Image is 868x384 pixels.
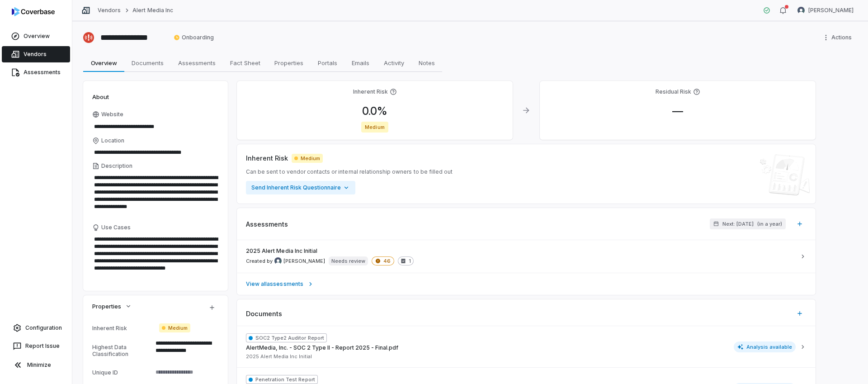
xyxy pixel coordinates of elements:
[348,57,373,69] span: Emails
[27,361,51,369] span: Minimize
[101,137,124,144] span: Location
[174,34,214,41] span: Onboarding
[820,31,857,44] button: More actions
[98,7,121,14] a: Vendors
[757,221,782,228] span: ( in a year )
[710,218,786,229] button: Next: [DATE](in a year)
[656,88,691,95] h4: Residual Risk
[246,280,303,288] span: View all assessments
[353,88,388,95] h4: Inherent Risk
[380,57,408,69] span: Activity
[175,57,219,69] span: Assessments
[4,320,68,336] a: Configuration
[274,257,282,265] img: Kyle Saud avatar
[87,57,121,69] span: Overview
[25,342,60,350] span: Report Issue
[246,353,312,360] span: 2025 Alert Media Inc Initial
[246,333,327,342] span: SOC2 Type2 Auditor Report
[246,257,325,265] span: Created by
[90,298,135,314] button: Properties
[226,57,264,69] span: Fact Sheet
[355,104,395,118] span: 0.0 %
[2,64,70,81] a: Assessments
[792,4,859,17] button: Kyle Saud avatar[PERSON_NAME]
[246,344,398,351] span: AlertMedia, Inc. - SOC 2 Type II - Report 2025 - Final.pdf
[314,57,341,69] span: Portals
[361,122,388,133] span: Medium
[101,162,132,170] span: Description
[665,104,690,118] span: —
[92,344,152,357] div: Highest Data Classification
[237,326,816,367] button: SOC2 Type2 Auditor ReportAlertMedia, Inc. - SOC 2 Type II - Report 2025 - Final.pdf2025 Alert Med...
[4,356,68,374] button: Minimize
[2,46,70,62] a: Vendors
[92,233,219,282] textarea: Use Cases
[415,57,439,69] span: Notes
[92,93,109,101] span: About
[92,120,203,133] input: Website
[159,323,190,332] span: Medium
[24,51,47,58] span: Vendors
[271,57,307,69] span: Properties
[246,168,453,175] span: Can be sent to vendor contacts or internal relationship owners to be filled out
[246,181,355,194] button: Send Inherent Risk Questionnaire
[132,7,173,14] a: Alert Media Inc
[4,338,68,354] button: Report Issue
[246,247,317,255] span: 2025 Alert Media Inc Initial
[24,69,61,76] span: Assessments
[292,154,323,163] span: Medium
[246,219,288,229] span: Assessments
[92,325,156,332] div: Inherent Risk
[92,369,152,376] div: Unique ID
[12,7,55,16] img: logo-D7KZi-bG.svg
[101,224,131,231] span: Use Cases
[722,221,754,228] span: Next: [DATE]
[128,57,167,69] span: Documents
[25,324,62,332] span: Configuration
[92,302,121,310] span: Properties
[246,375,318,384] span: Penetration Test Report
[734,341,796,352] span: Analysis available
[372,256,394,265] span: 46
[797,7,805,14] img: Kyle Saud avatar
[331,257,365,265] p: Needs review
[2,28,70,44] a: Overview
[92,171,219,220] textarea: Description
[24,33,50,40] span: Overview
[283,258,325,265] span: [PERSON_NAME]
[92,146,219,159] input: Location
[246,153,288,163] span: Inherent Risk
[398,256,414,265] span: 1
[237,240,816,273] a: 2025 Alert Media Inc InitialCreated by Kyle Saud avatar[PERSON_NAME]Needs review461
[237,273,816,295] a: View allassessments
[101,111,123,118] span: Website
[808,7,854,14] span: [PERSON_NAME]
[246,309,282,318] span: Documents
